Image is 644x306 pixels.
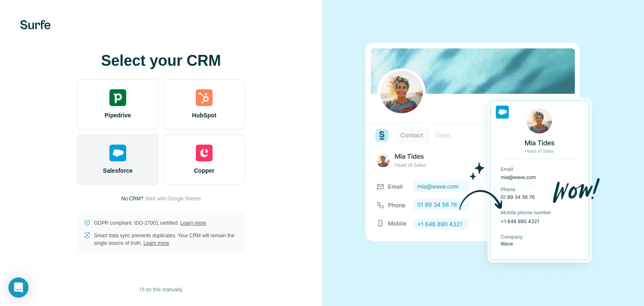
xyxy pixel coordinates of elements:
[104,111,131,119] span: Pipedrive
[196,145,213,161] img: copper's logo
[77,52,245,69] h1: Select your CRM
[180,220,206,226] a: Learn more
[109,89,126,106] img: pipedrive's logo
[94,232,238,247] p: Smart data sync prevents duplicates. Your CRM will remain the single source of truth.
[20,20,51,29] img: Surfe's logo
[109,145,126,161] img: salesforce's logo
[192,111,216,119] span: HubSpot
[196,89,213,106] img: hubspot's logo
[140,286,182,293] span: I’ll do this manually
[143,240,169,246] a: Learn more
[121,195,143,202] p: No CRM?
[94,219,206,227] p: GDPR compliant. ISO-27001 certified.
[8,277,29,298] div: Open Intercom Messenger
[194,166,215,175] span: Copper
[134,283,188,296] button: I’ll do this manually
[366,29,600,277] img: SALESFORCE image
[145,195,201,202] button: Start with Google Sheets
[103,166,133,175] span: Salesforce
